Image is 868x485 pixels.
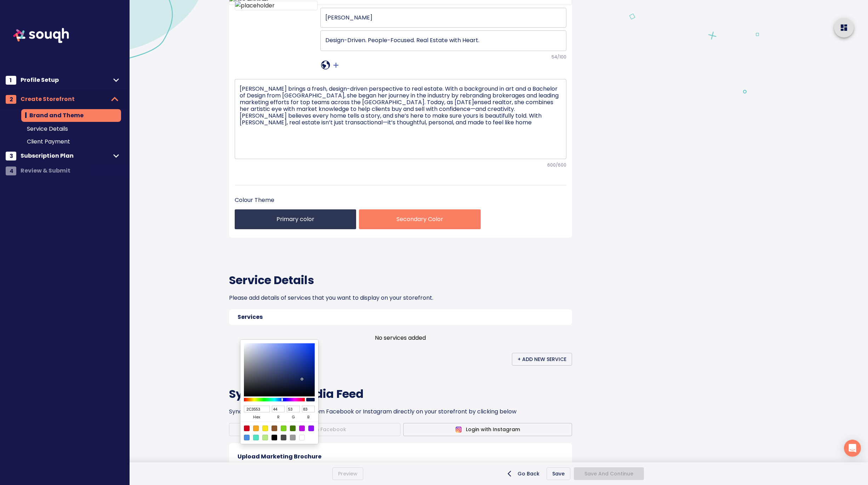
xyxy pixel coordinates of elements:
[844,440,861,457] div: Open Intercom Messenger
[299,425,305,431] div: #BD10E0
[302,413,315,422] label: b
[287,413,299,422] label: g
[290,435,296,440] div: #9B9B9B
[244,425,250,431] div: #D0021B
[244,413,270,422] label: hex
[262,425,268,431] div: #F8E71C
[10,95,13,104] span: 2
[506,467,542,480] button: Go Back
[244,435,250,440] div: #4A90E2
[21,136,121,147] div: Client Payment
[10,76,12,85] span: 1
[27,137,115,146] span: Client Payment
[299,435,305,440] div: #FFFFFF
[281,425,286,431] div: #7ED321
[27,111,115,120] span: Brand and Theme
[21,109,121,122] div: Brand and Theme
[21,75,110,85] span: Profile Setup
[262,435,268,440] div: #B8E986
[272,435,277,440] div: #000000
[509,470,539,477] span: Go Back
[27,125,115,133] span: Service Details
[290,425,296,431] div: #417505
[308,425,314,431] div: #9013FE
[21,123,121,135] div: Service Details
[21,151,110,161] span: Subscription Plan
[281,435,286,440] div: #4A4A4A
[253,435,259,440] div: #50E3C2
[272,413,285,422] label: r
[21,94,108,104] span: Create Storefront
[272,425,277,431] div: #8B572A
[253,425,259,431] div: #F5A623
[10,152,13,160] span: 3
